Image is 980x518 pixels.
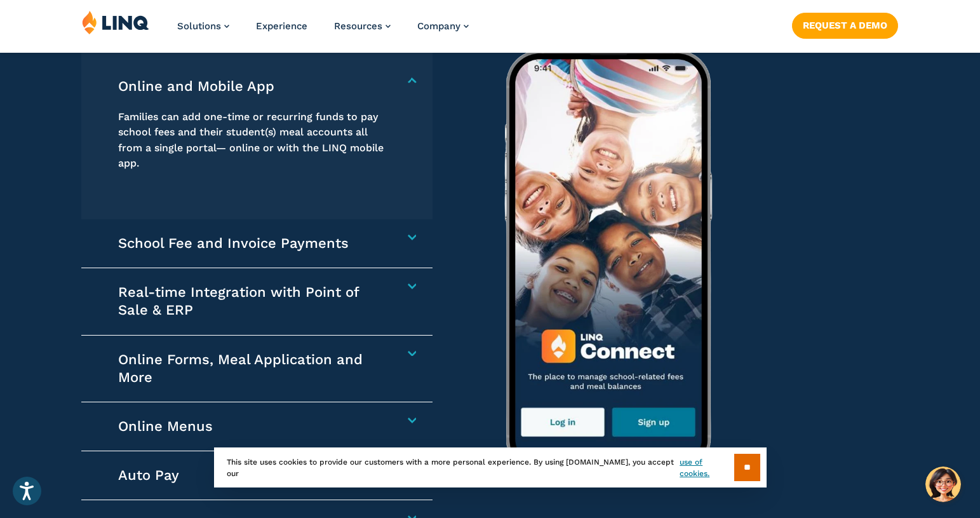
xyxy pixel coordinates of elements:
button: Hello, have a question? Let’s chat. [925,467,961,502]
h4: Online Forms, Meal Application and More [118,351,384,386]
span: Company [417,20,460,32]
h4: Real-time Integration with Point of Sale & ERP [118,283,384,319]
a: Resources [334,20,391,32]
a: Solutions [177,20,229,32]
a: Experience [256,20,307,32]
nav: Primary Navigation [177,10,469,52]
a: use of cookies. [680,456,734,479]
img: LINQ | K‑12 Software [82,10,149,34]
nav: Button Navigation [792,10,898,38]
div: This site uses cookies to provide our customers with a more personal experience. By using [DOMAIN... [214,447,767,487]
a: Request a Demo [792,13,898,38]
h4: Auto Pay [118,467,384,484]
span: Resources [334,20,382,32]
h4: Online Menus [118,418,384,435]
span: Solutions [177,20,221,32]
p: Families can add one-time or recurring funds to pay school fees and their student(s) meal account... [118,109,384,171]
h4: School Fee and Invoice Payments [118,235,384,252]
a: Company [417,20,469,32]
h4: Online and Mobile App [118,78,384,95]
